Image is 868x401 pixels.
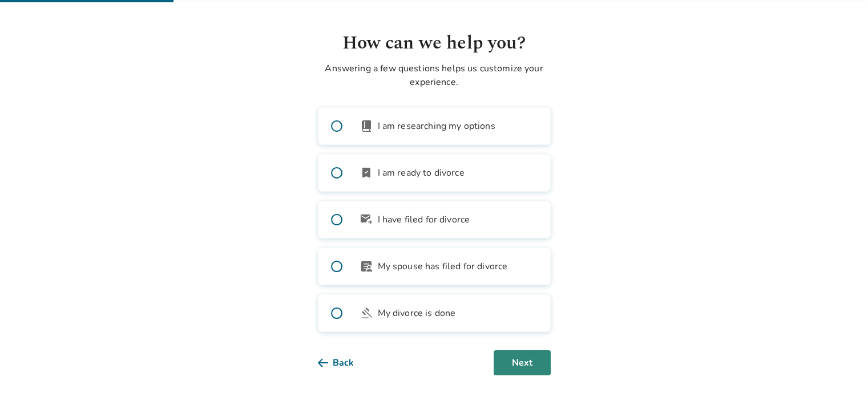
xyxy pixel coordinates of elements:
[811,346,868,401] iframe: Chat Widget
[318,62,551,89] p: Answering a few questions helps us customize your experience.
[378,166,465,180] span: I am ready to divorce
[378,260,508,273] span: My spouse has filed for divorce
[378,213,470,226] span: I have filed for divorce
[494,350,551,375] button: Next
[318,350,372,375] button: Back
[360,260,373,273] span: article_person
[378,119,495,133] span: I am researching my options
[360,306,373,320] span: gavel
[318,30,551,57] h1: How can we help you?
[360,166,373,180] span: bookmark_check
[360,119,373,133] span: book_2
[378,306,456,320] span: My divorce is done
[360,213,373,226] span: outgoing_mail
